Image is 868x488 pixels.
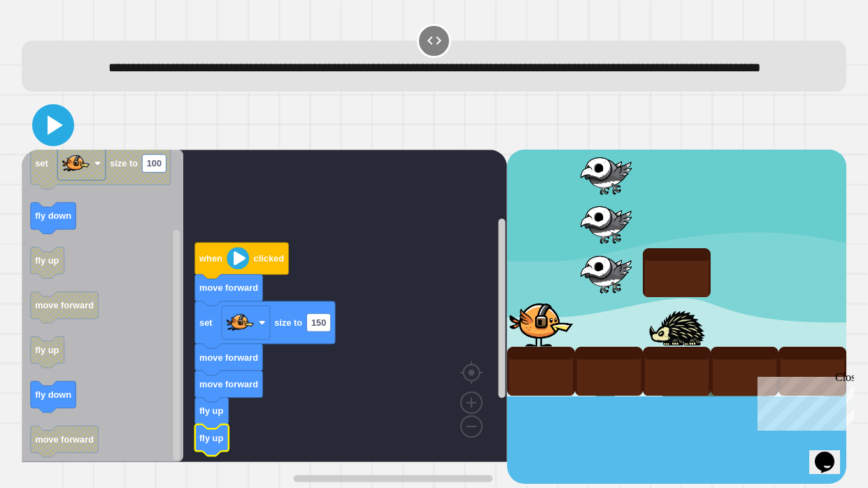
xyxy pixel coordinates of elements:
text: fly up [199,406,223,416]
text: fly down [35,389,71,400]
div: Chat with us now!Close [6,6,97,89]
text: size to [274,317,302,328]
text: move forward [199,379,258,389]
text: set [35,158,48,168]
text: when [199,253,222,264]
text: fly up [35,255,59,266]
text: 100 [147,158,162,168]
text: move forward [199,282,258,293]
text: fly up [35,345,59,355]
text: move forward [199,352,258,362]
text: move forward [35,434,94,445]
iframe: chat widget [809,432,854,474]
text: fly down [35,210,71,221]
text: fly up [199,432,223,443]
text: size to [110,158,138,168]
text: set [199,317,213,328]
div: Blockly Workspace [22,150,507,484]
text: clicked [254,253,284,264]
iframe: chat widget [752,371,854,431]
text: 150 [311,317,326,328]
text: move forward [35,300,94,310]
